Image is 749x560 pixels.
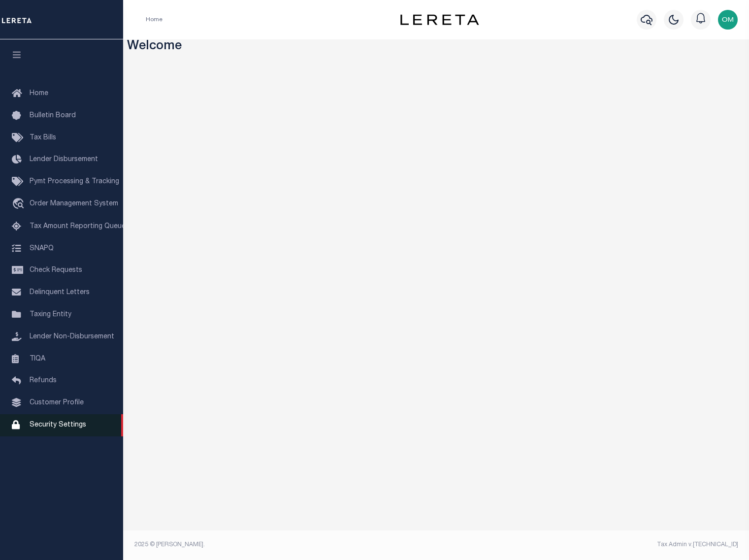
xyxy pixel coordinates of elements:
span: Check Requests [30,267,82,274]
img: logo-dark.svg [400,14,479,25]
span: Pymt Processing & Tracking [30,178,119,185]
span: Security Settings [30,422,86,428]
span: Home [30,90,48,97]
div: 2025 © [PERSON_NAME]. [127,540,436,549]
i: travel_explore [12,198,28,211]
img: svg+xml;base64,PHN2ZyB4bWxucz0iaHR0cDovL3d3dy53My5vcmcvMjAwMC9zdmciIHBvaW50ZXItZXZlbnRzPSJub25lIi... [718,10,738,30]
div: Tax Admin v.[TECHNICAL_ID] [444,540,738,549]
span: Customer Profile [30,399,84,406]
span: Taxing Entity [30,311,71,318]
span: Bulletin Board [30,112,76,119]
h3: Welcome [127,39,746,55]
span: Tax Bills [30,134,56,141]
span: Lender Disbursement [30,156,98,163]
span: Lender Non-Disbursement [30,333,114,340]
li: Home [146,15,163,24]
span: TIQA [30,355,45,362]
span: SNAPQ [30,245,54,252]
span: Tax Amount Reporting Queue [30,223,126,230]
span: Order Management System [30,200,118,207]
span: Delinquent Letters [30,289,90,296]
span: Refunds [30,377,57,384]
